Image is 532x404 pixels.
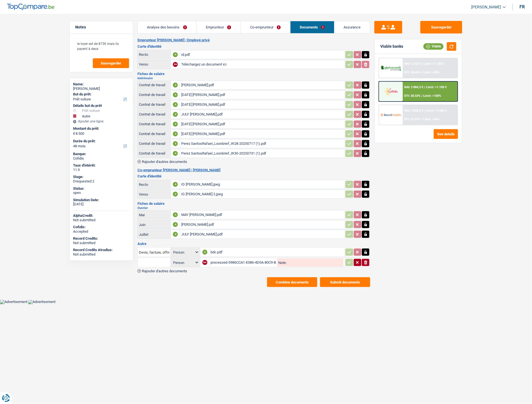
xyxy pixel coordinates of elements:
div: fr [520,4,525,9]
div: Record Credits Atradius: [73,248,130,252]
div: Status: [73,186,130,191]
div: Contrat de travail [139,151,170,155]
div: A [173,112,178,117]
div: bdc.pdf [211,248,344,256]
h3: Autre [137,242,370,246]
span: Limit: >1.150 € [424,62,444,66]
div: ID [PERSON_NAME].jpeg [181,180,344,189]
div: NA [173,62,178,67]
span: / [422,62,423,66]
a: Documents [291,21,334,33]
span: DTI: 31.07% [405,117,421,121]
div: processed-5986CCA1-E086-4D0A-80C9-B35F34E545BE.jpeg [211,258,276,267]
button: Sauvegarder [420,21,462,33]
div: Juin [139,223,170,227]
button: Rajouter d'autres documents [137,269,187,273]
span: Rajouter d'autres documents [142,160,187,163]
div: Détails but du prêt [73,104,130,108]
label: Note: [277,261,287,264]
span: / [422,71,423,74]
div: Perez SantosRafael_Loonbrief_W28-20250717 (1).pdf [181,140,344,148]
span: DTI: 36.44% [405,71,421,74]
div: Not submitted [73,252,130,257]
div: Cofidis [73,156,130,161]
div: A [202,250,207,255]
h3: Fiches de salaire [137,72,370,76]
div: Drequested 2 [73,179,130,184]
span: / [422,117,423,121]
div: [DATE] [PERSON_NAME].pdf [181,120,344,128]
img: AlphaCredit [381,65,401,71]
div: A [173,212,178,217]
span: NAI: 2 884,3 € [405,85,424,89]
div: Contrat de travail [139,83,170,87]
div: Not submitted [73,241,130,245]
span: NAI: 2 808,3 € [405,109,424,112]
div: [DATE] [PERSON_NAME].pdf [181,91,344,99]
div: Contrat de travail [139,132,170,136]
div: Viable [424,43,444,49]
div: A [173,102,178,107]
div: Accepted [73,229,130,234]
div: [PERSON_NAME] [73,86,130,91]
div: open [73,191,130,195]
div: [DATE] [PERSON_NAME].pdf [181,130,344,138]
button: Submit documents [320,277,370,287]
span: [PERSON_NAME] [471,5,501,9]
div: Perez SantosRafael_Loonbrief_W30-20250731 (1).pdf [181,149,344,158]
div: [PERSON_NAME].pdf [181,220,344,229]
div: A [173,232,178,237]
label: Durée du prêt: [73,139,129,143]
button: Rajouter d'autres documents [137,160,187,163]
div: A [173,182,178,187]
img: Record Credits [381,110,401,120]
span: Limit: <50% [424,71,440,74]
div: Simulation Date: [73,198,130,202]
button: Combine documents [267,277,317,287]
div: A [173,141,178,146]
div: MAY [PERSON_NAME].pdf [181,211,344,219]
a: Emprunteur [197,21,241,33]
div: Verso [139,192,170,196]
span: Limit: <100% [424,94,441,98]
div: Juillet [139,232,170,237]
div: Banque: [73,152,130,156]
h3: Carte d'identité [137,45,370,48]
label: But du prêt: [73,92,129,97]
div: Taux d'intérêt: [73,163,130,168]
div: [DATE] [73,202,130,206]
div: A [173,122,178,127]
h2: Intérimaire [137,77,370,80]
div: Contrat de travail [139,112,170,116]
span: / [422,94,423,98]
span: Sauvegarder [101,61,121,65]
div: Mai [139,213,170,217]
h5: Notes [75,25,127,30]
div: ID [PERSON_NAME] 2.jpeg [181,190,344,198]
div: [DATE] [PERSON_NAME].pdf [181,100,344,109]
div: id.pdf [181,50,344,59]
span: / [424,85,425,89]
div: A [173,192,178,197]
div: Cofidis: [73,225,130,229]
div: 11.9 [73,168,130,172]
h3: Carte d'identité [137,174,370,178]
button: See details [434,129,458,139]
div: Recto [139,182,170,187]
div: Recto [139,52,170,57]
div: Contrat de travail [139,122,170,126]
span: Limit: >1.506 € [426,109,447,112]
div: Record Credits: [73,236,130,241]
div: Name: [73,82,130,86]
h3: Fiches de salaire [137,202,370,205]
div: A [173,131,178,136]
div: Viable banks [380,44,403,49]
img: Cofidis [381,86,401,97]
span: Rajouter d'autres documents [142,269,187,273]
button: Sauvegarder [93,58,129,68]
div: Stage: [73,175,130,179]
div: Not submitted [73,218,130,222]
img: Advertisement [28,300,55,304]
div: [PERSON_NAME].pdf [181,81,344,89]
span: Limit: >1.100 € [426,85,447,89]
